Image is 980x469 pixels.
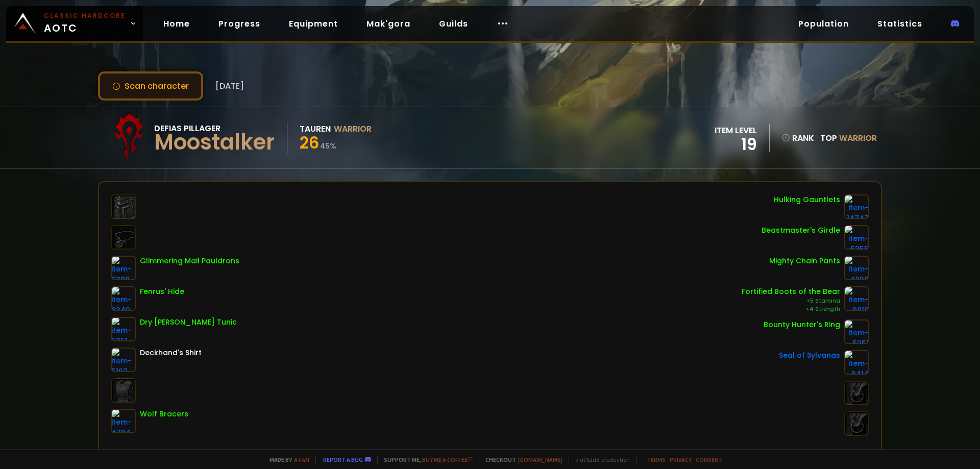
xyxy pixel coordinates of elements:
[774,194,840,205] div: Hulking Gauntlets
[294,456,309,463] a: a fan
[742,286,840,297] div: Fortified Boots of the Bear
[111,256,136,280] img: item-6388
[210,13,268,34] a: Progress
[518,456,562,463] a: [DOMAIN_NAME]
[140,256,239,266] div: Glimmering Mail Pauldrons
[742,297,840,305] div: +5 Stamina
[263,456,309,463] span: Made by
[839,132,877,144] span: Warrior
[44,11,126,36] span: AOTC
[358,13,419,34] a: Mak'gora
[140,286,184,297] div: Fenrus' Hide
[670,456,692,463] a: Privacy
[140,348,202,358] div: Deckhand's Shirt
[323,456,363,463] a: Report a bug
[111,317,136,341] img: item-5317
[844,286,869,311] img: item-9810
[111,286,136,311] img: item-6340
[569,456,630,463] span: v. d752d5 - production
[844,256,869,280] img: item-4800
[155,13,198,34] a: Home
[820,132,877,144] div: Top
[764,319,840,330] div: Bounty Hunter's Ring
[300,131,319,154] span: 26
[479,456,562,463] span: Checkout
[844,194,869,219] img: item-14747
[769,256,840,266] div: Mighty Chain Pants
[790,13,857,34] a: Population
[779,350,840,361] div: Seal of Sylvanas
[111,348,136,372] img: item-5107
[44,11,126,20] small: Classic Hardcore
[320,141,336,151] small: 45 %
[140,409,188,419] div: Wolf Bracers
[98,71,203,101] button: Scan character
[140,317,237,328] div: Dry [PERSON_NAME] Tunic
[281,13,346,34] a: Equipment
[422,456,473,463] a: Buy me a coffee
[334,122,372,135] div: Warrior
[782,132,814,144] div: rank
[844,350,869,375] img: item-6414
[742,305,840,313] div: +4 Strength
[715,124,757,137] div: item level
[715,137,757,152] div: 19
[647,456,666,463] a: Terms
[6,6,143,41] a: Classic HardcoreAOTC
[215,80,244,92] span: [DATE]
[431,13,476,34] a: Guilds
[154,122,275,135] div: Defias Pillager
[696,456,723,463] a: Consent
[844,319,869,344] img: item-5351
[154,135,275,150] div: Moostalker
[377,456,473,463] span: Support me,
[869,13,930,34] a: Statistics
[111,409,136,433] img: item-4794
[762,225,840,236] div: Beastmaster's Girdle
[844,225,869,250] img: item-5355
[300,122,331,135] div: Tauren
